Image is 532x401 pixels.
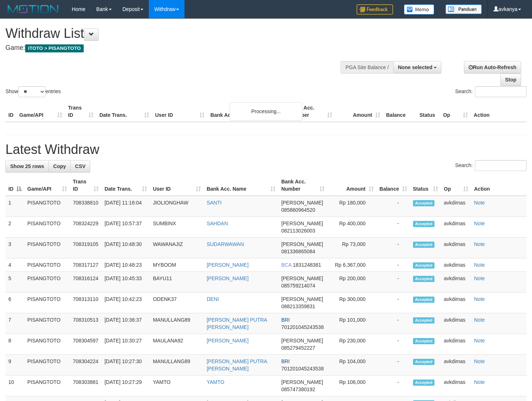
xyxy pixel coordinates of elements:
td: BAYU11 [150,272,204,293]
td: PISANGTOTO [24,258,70,272]
th: ID [5,101,16,122]
td: - [377,334,410,355]
td: avkdimas [441,334,471,355]
label: Search: [455,160,527,171]
th: Trans ID [65,101,96,122]
td: PISANGTOTO [24,376,70,396]
th: Date Trans. [96,101,152,122]
td: Rp 400,000 [327,217,376,238]
td: Rp 300,000 [327,293,376,313]
span: Copy 085860964520 to clipboard [281,207,315,213]
span: Copy 081336865084 to clipboard [281,249,315,254]
td: 2 [5,217,24,238]
th: Trans ID: activate to sort column ascending [70,175,102,196]
td: Rp 230,000 [327,334,376,355]
td: avkdimas [441,196,471,217]
td: MANULLANG89 [150,313,204,334]
a: Note [474,379,485,385]
td: 708313110 [70,293,102,313]
a: Run Auto-Refresh [464,61,521,74]
td: PISANGTOTO [24,313,70,334]
td: Rp 106,000 [327,376,376,396]
td: 708304224 [70,355,102,376]
span: Copy 085747380192 to clipboard [281,386,315,392]
td: [DATE] 10:42:23 [102,293,150,313]
img: Button%20Memo.svg [404,4,434,15]
td: 708316124 [70,272,102,293]
td: 1 [5,196,24,217]
td: 10 [5,376,24,396]
th: Bank Acc. Name [207,101,287,122]
span: Accepted [413,297,435,303]
th: User ID: activate to sort column ascending [150,175,204,196]
td: - [377,258,410,272]
span: Copy 1831248381 to clipboard [293,262,321,268]
td: 5 [5,272,24,293]
th: Op: activate to sort column ascending [441,175,471,196]
th: Action [471,175,527,196]
a: Note [474,262,485,268]
td: [DATE] 10:36:37 [102,313,150,334]
td: - [377,238,410,258]
a: Note [474,221,485,226]
div: PGA Site Balance / [341,61,393,74]
td: avkdimas [441,293,471,313]
h4: Game: [5,44,348,52]
a: Stop [500,74,521,86]
td: 708319105 [70,238,102,258]
td: 3 [5,238,24,258]
td: PISANGTOTO [24,196,70,217]
td: [DATE] 10:45:33 [102,272,150,293]
a: SAHDAN [207,221,228,226]
a: Copy [48,160,71,172]
th: Game/API: activate to sort column ascending [24,175,70,196]
span: BCA [281,262,291,268]
a: Note [474,358,485,364]
a: Note [474,296,485,302]
img: MOTION_logo.png [5,4,61,15]
td: [DATE] 10:48:23 [102,258,150,272]
span: Copy 085279452227 to clipboard [281,345,315,351]
span: Copy 085759214074 to clipboard [281,283,315,289]
span: Copy 701201045243538 to clipboard [281,324,324,330]
td: MYBOOM [150,258,204,272]
td: - [377,217,410,238]
h1: Latest Withdraw [5,142,527,157]
td: MAULANA92 [150,334,204,355]
a: [PERSON_NAME] [207,275,249,281]
th: Bank Acc. Number [287,101,335,122]
td: avkdimas [441,258,471,272]
td: avkdimas [441,217,471,238]
td: [DATE] 11:16:04 [102,196,150,217]
th: Status: activate to sort column ascending [410,175,441,196]
td: PISANGTOTO [24,272,70,293]
td: avkdimas [441,355,471,376]
td: Rp 73,000 [327,238,376,258]
a: Show 25 rows [5,160,49,172]
span: [PERSON_NAME] [281,221,323,226]
span: BRI [281,317,290,323]
input: Search: [475,86,527,97]
span: Show 25 rows [10,163,44,169]
th: Amount: activate to sort column ascending [327,175,376,196]
span: [PERSON_NAME] [281,241,323,247]
a: SANTI [207,200,222,206]
th: User ID [152,101,207,122]
th: Balance [383,101,417,122]
td: 7 [5,313,24,334]
td: [DATE] 10:27:30 [102,355,150,376]
td: PISANGTOTO [24,217,70,238]
span: Accepted [413,200,435,206]
td: 4 [5,258,24,272]
td: 8 [5,334,24,355]
td: 708304597 [70,334,102,355]
span: [PERSON_NAME] [281,296,323,302]
td: ODENK37 [150,293,204,313]
td: avkdimas [441,376,471,396]
th: Op [440,101,471,122]
td: JIOLIONGHAW [150,196,204,217]
span: Copy 088213359831 to clipboard [281,303,315,309]
span: ITOTO > PISANGTOTO [25,44,84,52]
a: [PERSON_NAME] PUTRA [PERSON_NAME] [207,358,267,372]
td: PISANGTOTO [24,293,70,313]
